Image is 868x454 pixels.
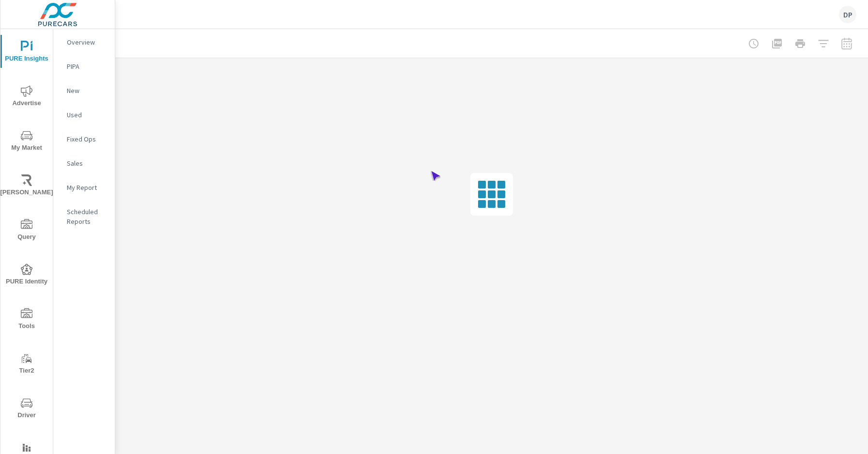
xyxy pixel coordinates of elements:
[67,207,107,226] p: Scheduled Reports
[53,180,115,195] div: My Report
[53,108,115,122] div: Used
[3,264,50,287] span: PURE Identity
[67,158,107,168] p: Sales
[3,85,50,109] span: Advertise
[839,6,856,23] div: DP
[3,397,50,421] span: Driver
[53,35,115,49] div: Overview
[53,83,115,98] div: New
[53,204,115,229] div: Scheduled Reports
[3,41,50,64] span: PURE Insights
[3,130,50,154] span: My Market
[3,353,50,376] span: Tier2
[67,37,107,47] p: Overview
[67,110,107,120] p: Used
[3,219,50,243] span: Query
[3,308,50,332] span: Tools
[67,62,107,71] p: PIPA
[67,183,107,192] p: My Report
[67,134,107,144] p: Fixed Ops
[53,156,115,171] div: Sales
[53,132,115,146] div: Fixed Ops
[53,59,115,74] div: PIPA
[3,174,50,198] span: [PERSON_NAME]
[67,86,107,95] p: New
